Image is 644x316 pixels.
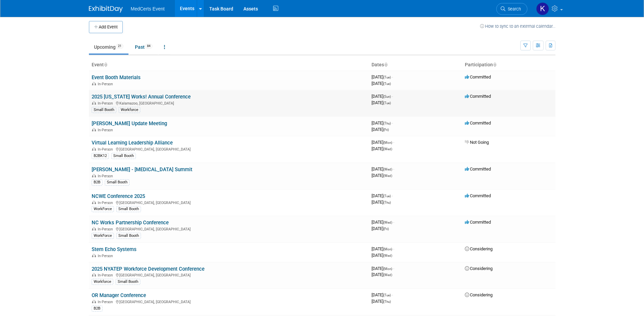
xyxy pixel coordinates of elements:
[372,220,394,225] span: [DATE]
[372,120,393,126] span: [DATE]
[372,94,393,99] span: [DATE]
[116,279,140,285] div: Small Booth
[98,300,115,304] span: In-Person
[98,128,115,132] span: In-Person
[383,128,389,132] span: (Fri)
[92,220,169,226] a: NC Works Partnership Conference
[92,227,96,230] img: In-Person Event
[372,246,394,251] span: [DATE]
[493,62,496,67] a: Sort by Participation Type
[92,82,96,85] img: In-Person Event
[98,174,115,178] span: In-Person
[372,193,393,198] span: [DATE]
[383,82,391,86] span: (Tue)
[392,94,393,99] span: -
[92,254,96,257] img: In-Person Event
[383,75,391,79] span: (Tue)
[465,74,491,80] span: Committed
[92,120,167,127] a: [PERSON_NAME] Update Meeting
[92,94,191,100] a: 2025 [US_STATE] Works! Annual Conference
[92,299,366,304] div: [GEOGRAPHIC_DATA], [GEOGRAPHIC_DATA]
[131,6,165,12] span: MedCerts Event
[116,44,123,49] span: 21
[89,21,123,33] button: Add Event
[465,140,489,145] span: Not Going
[383,101,391,105] span: (Tue)
[372,100,391,105] span: [DATE]
[98,101,115,106] span: In-Person
[393,140,394,145] span: -
[536,2,549,15] img: Kayla Haack
[465,266,493,271] span: Considering
[369,59,462,71] th: Dates
[92,272,366,277] div: [GEOGRAPHIC_DATA], [GEOGRAPHIC_DATA]
[92,279,113,285] div: Workforce
[465,94,491,99] span: Committed
[92,74,141,81] a: Event Booth Materials
[104,62,107,67] a: Sort by Event Name
[92,140,173,146] a: Virtual Learning Leadership Alliance
[383,273,392,277] span: (Wed)
[392,74,393,80] span: -
[98,147,115,152] span: In-Person
[383,293,391,297] span: (Tue)
[505,6,521,12] span: Search
[92,226,366,231] div: [GEOGRAPHIC_DATA], [GEOGRAPHIC_DATA]
[383,201,391,204] span: (Thu)
[89,41,128,53] a: Upcoming21
[383,254,392,257] span: (Wed)
[393,246,394,251] span: -
[372,253,392,258] span: [DATE]
[92,100,366,106] div: Kalamazoo, [GEOGRAPHIC_DATA]
[383,95,391,98] span: (Sun)
[393,220,394,225] span: -
[383,147,392,151] span: (Wed)
[465,220,491,225] span: Committed
[465,120,491,126] span: Committed
[92,166,192,173] a: [PERSON_NAME] - [MEDICAL_DATA] Summit
[465,292,493,297] span: Considering
[92,147,96,151] img: In-Person Event
[98,201,115,205] span: In-Person
[393,266,394,271] span: -
[92,107,116,113] div: Small Booth
[92,193,145,199] a: NCWE Conference 2025
[92,233,114,239] div: WorkForce
[89,6,123,13] img: ExhibitDay
[92,128,96,131] img: In-Person Event
[384,62,387,67] a: Sort by Start Date
[98,254,115,258] span: In-Person
[383,167,392,171] span: (Wed)
[92,153,109,159] div: B2BK12
[383,300,391,303] span: (Thu)
[92,300,96,303] img: In-Person Event
[116,206,141,212] div: Small Booth
[496,3,527,15] a: Search
[92,101,96,105] img: In-Person Event
[92,201,96,204] img: In-Person Event
[372,266,394,271] span: [DATE]
[116,233,141,239] div: Small Booth
[372,272,392,277] span: [DATE]
[98,82,115,86] span: In-Person
[465,246,493,251] span: Considering
[92,246,137,252] a: Stem Echo Systems
[372,299,391,304] span: [DATE]
[92,206,114,212] div: WorkForce
[98,227,115,231] span: In-Person
[392,193,393,198] span: -
[92,306,102,312] div: B2B
[462,59,555,71] th: Participation
[111,153,136,159] div: Small Booth
[465,166,491,172] span: Committed
[92,146,366,152] div: [GEOGRAPHIC_DATA], [GEOGRAPHIC_DATA]
[92,266,205,272] a: 2025 NYATEP Workforce Development Conference
[92,179,102,185] div: B2B
[372,166,394,172] span: [DATE]
[372,81,391,86] span: [DATE]
[383,141,392,144] span: (Mon)
[392,292,393,297] span: -
[383,194,391,198] span: (Tue)
[372,140,394,145] span: [DATE]
[383,121,391,125] span: (Thu)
